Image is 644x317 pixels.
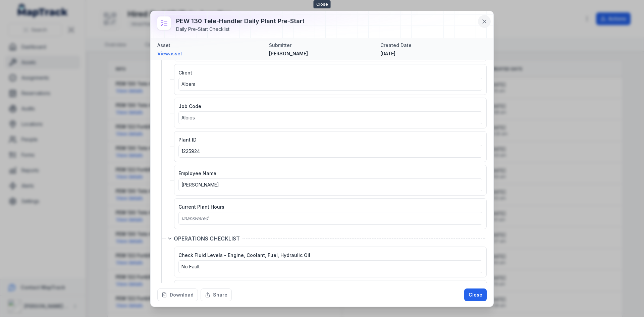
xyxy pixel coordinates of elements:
span: Plant ID [178,137,197,143]
div: Daily Pre-Start Checklist [176,26,305,33]
span: Asset [157,42,170,48]
span: Close [314,0,331,8]
span: Created Date [380,42,412,48]
button: Close [464,288,487,301]
span: Current Plant Hours [178,204,224,210]
a: Viewasset [157,50,264,57]
span: Albios [181,115,195,120]
span: Client [178,70,192,75]
button: Share [201,288,232,301]
span: [DATE] [380,51,395,56]
span: Employee Name [178,170,216,176]
span: 1225924 [181,148,200,154]
span: [PERSON_NAME] [181,182,219,188]
span: Job Code [178,103,201,109]
time: 9/5/2025, 7:08:06 AM [380,51,395,56]
span: Check Fluid Levels - Engine, Coolant, Fuel, Hydraulic Oil [178,252,310,258]
span: Albem [181,81,195,87]
span: OPERATIONS CHECKLIST [174,234,240,243]
span: No Fault [181,264,200,269]
span: [PERSON_NAME] [269,51,308,56]
span: Submitter [269,42,291,48]
button: Download [157,288,198,301]
h3: PEW 130 Tele-Handler Daily Plant Pre-Start [176,16,305,26]
span: unanswered [181,215,208,221]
